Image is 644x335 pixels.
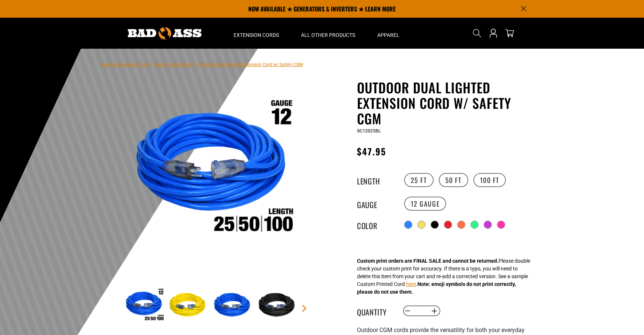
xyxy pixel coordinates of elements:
summary: Extension Cords [223,18,290,49]
h1: Outdoor Dual Lighted Extension Cord w/ Safety CGM [357,80,538,126]
legend: Gauge [357,199,394,208]
strong: Note: emoji symbols do not print correctly, please do not use them. [357,281,516,295]
img: Blue [212,284,255,327]
span: › [196,62,197,67]
img: Yellow [167,284,210,327]
summary: Search [471,27,483,39]
label: 100 FT [473,173,506,187]
a: Return to Collection [155,62,194,67]
span: $47.95 [357,145,386,158]
label: 50 FT [439,173,468,187]
span: › [152,62,154,67]
img: Bad Ass Extension Cords [128,27,202,39]
legend: Color [357,220,394,229]
div: Please double check your custom print for accuracy. If there is a typo, you will need to delete t... [357,257,530,296]
img: Black [256,284,299,327]
button: here [406,280,416,288]
summary: Apparel [366,18,410,49]
a: Bad Ass Extension Cords [101,62,151,67]
legend: Length [357,175,394,185]
span: SC12025BL [357,128,381,134]
span: All Other Products [301,32,355,38]
strong: Custom print orders are FINAL SALE and cannot be returned. [357,258,498,264]
label: 12 Gauge [404,197,447,211]
label: 25 FT [404,173,434,187]
label: Quantity [357,306,394,316]
span: Apparel [377,32,399,38]
span: Extension Cords [234,32,279,38]
summary: All Other Products [290,18,366,49]
a: Next [301,305,308,312]
span: Outdoor Dual Lighted Extension Cord w/ Safety CGM [199,62,303,67]
nav: breadcrumbs [101,60,303,69]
